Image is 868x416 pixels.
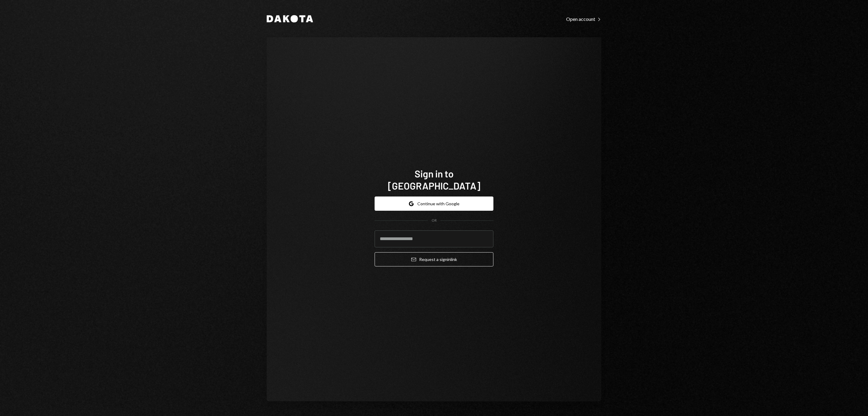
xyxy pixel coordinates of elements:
[566,15,601,22] a: Open account
[375,167,493,192] h1: Sign in to [GEOGRAPHIC_DATA]
[375,196,493,211] button: Continue with Google
[432,218,437,223] div: OR
[566,16,601,22] div: Open account
[375,252,493,266] button: Request a signinlink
